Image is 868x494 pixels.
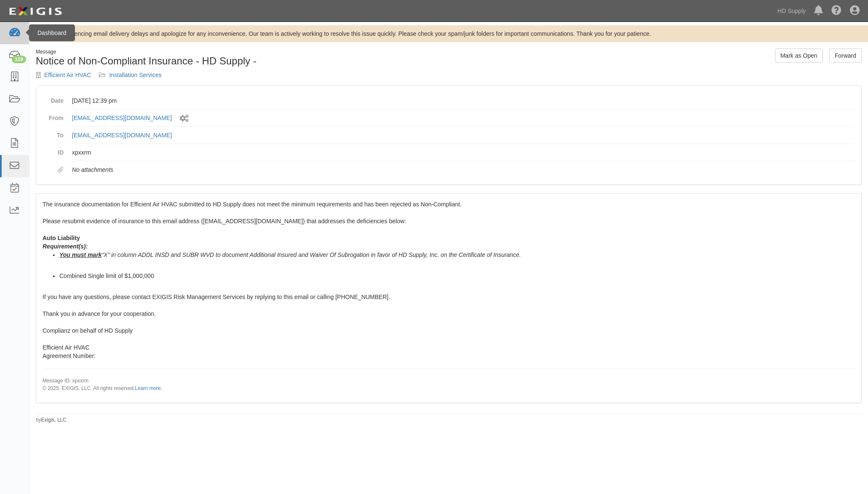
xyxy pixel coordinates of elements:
[43,127,64,139] dt: To
[775,48,823,63] a: Mark as Open
[72,166,113,173] em: No attachments
[44,72,91,78] a: Efficient Air HVAC
[43,109,64,122] dt: From
[36,56,442,67] h1: Notice of Non-Compliant Insurance - HD Supply -
[36,48,442,56] div: Message
[43,201,855,392] span: The insurance documentation for Efficient Air HVAC submitted to HD Supply does not meet the minim...
[59,251,521,258] i: “X” in column ADDL INSD and SUBR WVD to document Additional Insured and Waiver Of Subrogation in ...
[829,48,862,63] a: Forward
[59,272,855,280] li: Combined Single limit of $1,000,000
[41,417,67,423] a: Exigis, LLC
[43,92,64,105] dt: Date
[29,24,75,41] div: Dashboard
[180,115,189,122] i: Sent by system workflow
[58,167,64,173] i: Attachments
[72,115,172,121] a: [EMAIL_ADDRESS][DOMAIN_NAME]
[59,251,102,258] u: You must mark
[43,235,80,241] strong: Auto Liability
[72,144,855,161] dd: xpxxrm
[109,72,162,78] a: Installation Services
[773,3,810,19] a: HD Supply
[29,29,868,38] div: We are experiencing email delivery delays and apologize for any inconvenience. Our team is active...
[36,417,67,424] small: by
[72,132,172,139] a: [EMAIL_ADDRESS][DOMAIN_NAME]
[6,4,64,19] img: logo-5460c22ac91f19d4615b14bd174203de0afe785f0fc80cf4dbbc73dc1793850b.png
[72,92,855,109] dd: [DATE] 12:39 pm
[43,243,88,250] b: Requirement(s):
[135,385,162,391] a: Learn more.
[831,6,841,16] i: Help Center - Complianz
[43,144,64,157] dt: ID
[12,56,26,63] div: 119
[43,377,855,392] p: Message ID: xpxxrm © 2025, EXIGIS, LLC. All rights reserved.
